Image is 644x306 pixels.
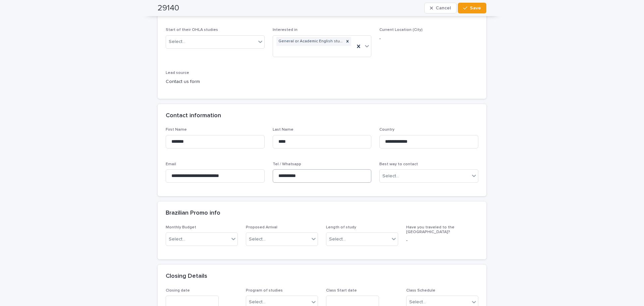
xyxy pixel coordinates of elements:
div: Select... [249,236,266,243]
div: Select... [169,236,185,243]
div: General or Academic English studies [276,37,344,46]
span: Country [379,128,394,132]
span: Start of their OHLA studies [166,28,218,32]
h2: Contact information [166,112,221,120]
div: Select... [329,236,346,243]
span: Save [470,6,481,10]
span: Lead source [166,71,189,75]
span: Tel / Whatsapp [273,162,301,166]
span: Cancel [436,6,451,10]
h2: Closing Details [166,273,207,280]
h2: Brazilian Promo info [166,210,220,217]
span: Monthly Budget [166,225,196,229]
span: Class Start date [326,289,357,293]
span: Best way to contact [379,162,418,166]
div: Select... [382,173,399,180]
div: Select... [409,299,426,306]
span: Current Location (City) [379,28,423,32]
span: Class Schedule [406,289,435,293]
p: Contact us form [166,78,265,85]
span: Interested in [273,28,298,32]
span: Program of studies [246,289,283,293]
p: - [406,237,478,244]
div: Select... [169,38,185,45]
span: Have you traveled to the [GEOGRAPHIC_DATA]? [406,225,454,234]
h2: 29140 [158,3,179,13]
span: Closing date [166,289,190,293]
span: Proposed Arrival [246,225,277,229]
div: Select... [249,299,266,306]
button: Save [458,3,486,13]
span: Email [166,162,176,166]
span: Length of study [326,225,356,229]
span: Last Name [273,128,293,132]
span: First Name [166,128,187,132]
p: - [379,35,478,42]
button: Cancel [424,3,457,13]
